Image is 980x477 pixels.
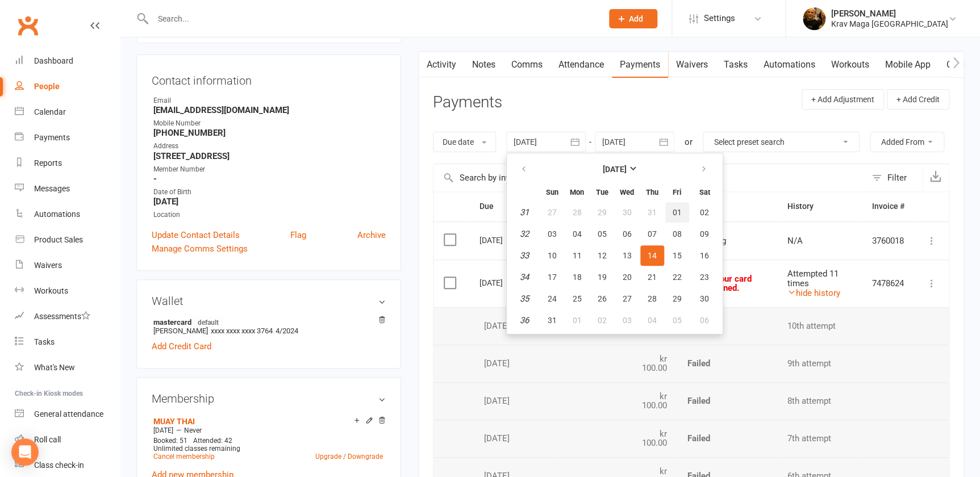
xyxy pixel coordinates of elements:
[665,245,689,266] button: 15
[548,208,557,217] span: 27
[648,273,657,282] span: 21
[15,253,120,278] a: Waivers
[573,208,582,217] span: 28
[153,95,386,106] div: Email
[14,11,42,40] a: Clubworx
[565,224,589,244] button: 04
[152,70,386,87] h3: Contact information
[615,224,639,244] button: 06
[673,188,681,196] small: Friday
[152,316,386,337] li: [PERSON_NAME]
[665,267,689,287] button: 22
[152,228,240,242] a: Update Contact Details
[596,188,608,196] small: Tuesday
[648,316,657,325] span: 04
[665,288,689,309] button: 29
[623,229,632,238] span: 06
[648,208,657,217] span: 31
[615,310,639,330] button: 03
[573,273,582,282] span: 18
[887,171,907,185] div: Filter
[357,228,386,242] a: Archive
[520,315,529,325] em: 36
[34,82,60,91] div: People
[877,52,939,78] a: Mobile App
[690,288,719,309] button: 30
[716,52,756,78] a: Tasks
[153,437,187,445] span: Booked: 51
[677,382,777,420] td: Failed
[34,261,62,270] div: Waivers
[615,202,639,223] button: 30
[276,327,298,335] span: 4/2024
[34,461,84,470] div: Class check-in
[648,294,657,303] span: 28
[15,125,120,150] a: Payments
[615,288,639,309] button: 27
[479,274,532,291] div: [DATE]
[665,202,689,223] button: 01
[153,118,386,129] div: Mobile Number
[673,273,682,282] span: 22
[598,316,607,325] span: 02
[211,327,273,335] span: xxxx xxxx xxxx 3764
[665,224,689,244] button: 08
[433,132,496,152] button: Due date
[152,295,386,307] h3: Wallet
[640,288,664,309] button: 28
[673,316,682,325] span: 05
[503,52,551,78] a: Comms
[479,321,549,331] div: [DATE]
[831,19,948,29] div: Krav Maga [GEOGRAPHIC_DATA]
[673,294,682,303] span: 29
[573,251,582,260] span: 11
[870,132,944,152] button: Added From
[623,294,632,303] span: 27
[153,426,173,434] span: [DATE]
[648,251,657,260] span: 14
[153,174,386,184] strong: -
[623,208,632,217] span: 30
[15,48,120,74] a: Dashboard
[520,207,529,217] em: 31
[646,188,658,196] small: Thursday
[573,294,582,303] span: 25
[668,52,716,78] a: Waivers
[565,245,589,266] button: 11
[862,260,915,307] td: 7478624
[149,11,594,27] input: Search...
[598,294,607,303] span: 26
[479,396,549,406] div: [DATE]
[433,164,866,191] input: Search by invoice number
[15,304,120,329] a: Assessments
[153,128,386,138] strong: [PHONE_NUMBER]
[673,251,682,260] span: 15
[777,192,862,221] th: History
[520,294,529,304] em: 35
[623,273,632,282] span: 20
[34,286,68,295] div: Workouts
[15,99,120,125] a: Calendar
[620,188,634,196] small: Wednesday
[700,229,709,238] span: 09
[565,310,589,330] button: 01
[153,164,386,175] div: Member Number
[15,202,120,227] a: Automations
[153,317,380,327] strong: mastercard
[802,89,884,110] button: + Add Adjustment
[685,135,693,149] div: or
[540,267,564,287] button: 17
[548,316,557,325] span: 31
[700,251,709,260] span: 16
[887,89,949,110] button: + Add Credit
[570,188,584,196] small: Monday
[640,310,664,330] button: 04
[629,14,643,23] span: Add
[665,310,689,330] button: 05
[34,235,83,244] div: Product Sales
[565,267,589,287] button: 18
[520,250,529,261] em: 33
[677,192,777,221] th: Status
[184,426,202,434] span: Never
[548,251,557,260] span: 10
